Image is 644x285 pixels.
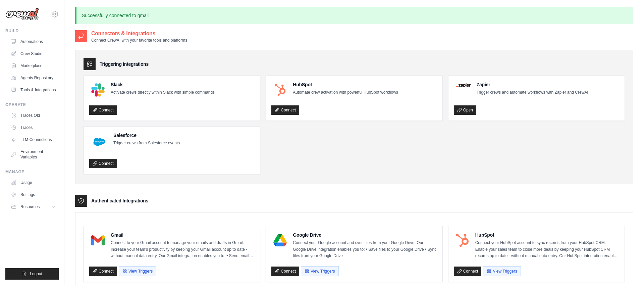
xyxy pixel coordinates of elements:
[483,266,521,276] button: View Triggers
[271,267,299,276] a: Connect
[111,81,215,88] h4: Slack
[475,240,619,259] p: Connect your HubSpot account to sync records from your HubSpot CRM. Enable your sales team to clo...
[301,266,338,276] button: View Triggers
[293,232,437,238] h4: Google Drive
[8,146,59,162] a: Environment Variables
[119,266,156,276] button: View Triggers
[100,61,149,67] h3: Triggering Integrations
[8,177,59,188] a: Usage
[91,30,187,38] h2: Connectors & Integrations
[91,134,107,150] img: Salesforce Logo
[477,81,588,88] h4: Zapier
[8,48,59,59] a: Crew Studio
[5,8,39,20] img: Logo
[111,89,215,96] p: Activate crews directly within Slack with simple commands
[454,105,476,115] a: Open
[5,268,59,280] button: Logout
[271,105,299,115] a: Connect
[273,234,287,247] img: Google Drive Logo
[456,234,469,247] img: HubSpot Logo
[456,83,471,87] img: Zapier Logo
[111,232,255,238] h4: Gmail
[8,60,59,71] a: Marketplace
[8,189,59,200] a: Settings
[8,134,59,145] a: LLM Connections
[293,81,398,88] h4: HubSpot
[8,201,59,212] button: Resources
[91,83,105,97] img: Slack Logo
[111,240,255,259] p: Connect to your Gmail account to manage your emails and drafts in Gmail. Increase your team’s pro...
[293,89,398,96] p: Automate crew activation with powerful HubSpot workflows
[91,234,105,247] img: Gmail Logo
[8,73,59,83] a: Agents Repository
[8,36,59,47] a: Automations
[89,159,117,168] a: Connect
[113,140,180,147] p: Trigger crews from Salesforce events
[113,132,180,139] h4: Salesforce
[5,28,59,34] div: Build
[273,83,287,97] img: HubSpot Logo
[8,122,59,133] a: Traces
[5,102,59,107] div: Operate
[89,105,117,115] a: Connect
[8,85,59,95] a: Tools & Integrations
[293,240,437,259] p: Connect your Google account and sync files from your Google Drive. Our Google Drive integration e...
[475,232,619,238] h4: HubSpot
[20,204,40,209] span: Resources
[454,267,482,276] a: Connect
[477,89,588,96] p: Trigger crews and automate workflows with Zapier and CrewAI
[89,267,117,276] a: Connect
[8,110,59,121] a: Traces Old
[75,7,633,24] p: Successfully connected to gmail
[5,169,59,175] div: Manage
[91,38,187,43] p: Connect CrewAI with your favorite tools and platforms
[30,271,42,277] span: Logout
[91,197,148,204] h3: Authenticated Integrations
